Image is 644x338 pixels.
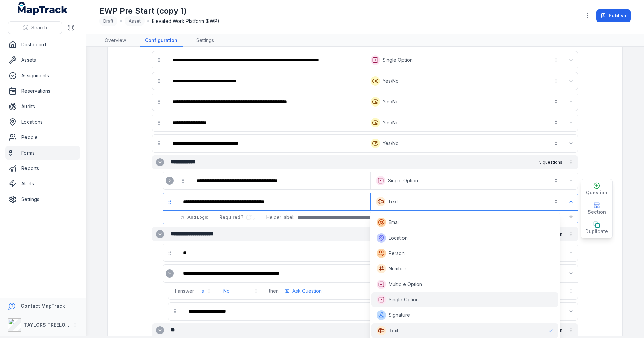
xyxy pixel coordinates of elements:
span: Number [389,265,406,272]
span: Person [389,250,405,257]
span: Location [389,235,408,241]
span: Signature [389,312,410,319]
span: Text [389,327,399,334]
span: Single Option [389,296,419,303]
span: Multiple Option [389,281,422,288]
button: Text [372,194,562,209]
span: Email [389,219,400,226]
